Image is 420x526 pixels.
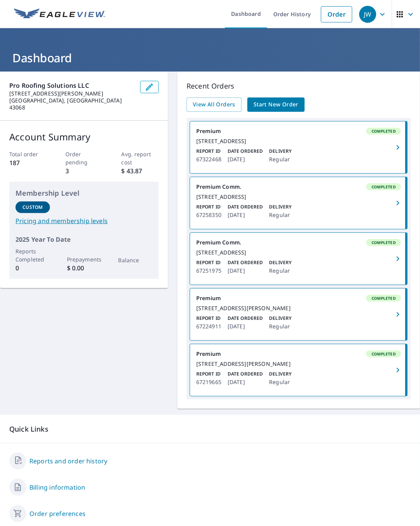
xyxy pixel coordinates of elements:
p: Delivery [269,259,291,266]
p: Pro Roofing Solutions LLC [9,81,134,90]
p: Date Ordered [228,259,263,266]
span: Completed [367,351,400,357]
span: Completed [367,240,400,245]
p: [DATE] [228,155,263,164]
div: Premium [196,128,401,135]
p: 67224911 [196,322,221,331]
p: $ 0.00 [67,263,101,273]
p: [DATE] [228,377,263,387]
a: Premium Comm.Completed[STREET_ADDRESS]Report ID67258350Date Ordered[DATE]DeliveryRegular [190,177,407,229]
p: 2025 Year To Date [15,235,153,244]
p: Report ID [196,203,221,210]
a: View All Orders [187,97,242,112]
p: Avg. report cost [122,150,159,166]
p: Regular [269,266,291,275]
p: Report ID [196,259,221,266]
div: Premium [196,295,401,302]
a: Premium Comm.Completed[STREET_ADDRESS]Report ID67251975Date Ordered[DATE]DeliveryRegular [190,233,407,285]
p: Total order [9,150,47,158]
p: [STREET_ADDRESS][PERSON_NAME] [9,90,134,97]
a: Billing information [29,483,85,492]
p: Membership Level [15,188,153,198]
div: Premium Comm. [196,183,401,190]
p: Balance [118,256,153,264]
p: Recent Orders [187,81,411,91]
div: Premium [196,350,401,357]
p: [GEOGRAPHIC_DATA], [GEOGRAPHIC_DATA] 43068 [9,97,134,111]
p: Order pending [65,150,103,166]
h1: Dashboard [9,50,411,66]
a: PremiumCompleted[STREET_ADDRESS][PERSON_NAME]Report ID67219665Date Ordered[DATE]DeliveryRegular [190,344,407,396]
a: Pricing and membership levels [15,216,153,225]
p: 187 [9,158,47,167]
p: 67258350 [196,210,221,220]
a: Order preferences [29,509,86,518]
p: Delivery [269,203,291,210]
p: [DATE] [228,266,263,275]
p: Reports Completed [15,247,50,263]
span: Start New Order [254,100,298,109]
p: 3 [65,166,103,176]
p: Report ID [196,371,221,377]
a: PremiumCompleted[STREET_ADDRESS]Report ID67322468Date Ordered[DATE]DeliveryRegular [190,121,407,173]
a: PremiumCompleted[STREET_ADDRESS][PERSON_NAME]Report ID67224911Date Ordered[DATE]DeliveryRegular [190,289,407,340]
p: 67322468 [196,155,221,164]
p: 67219665 [196,377,221,387]
p: Regular [269,377,291,387]
a: Order [321,6,352,22]
span: Completed [367,128,400,134]
div: [STREET_ADDRESS] [196,193,401,200]
span: Completed [367,184,400,190]
a: Start New Order [247,97,305,112]
div: Premium Comm. [196,239,401,246]
p: Quick Links [9,424,411,434]
p: Regular [269,322,291,331]
p: [DATE] [228,322,263,331]
p: Custom [22,204,43,211]
p: 0 [15,263,50,273]
p: Delivery [269,371,291,377]
p: Delivery [269,315,291,322]
p: Regular [269,210,291,220]
p: Account Summary [9,130,159,144]
p: Date Ordered [228,315,263,322]
p: Report ID [196,148,221,155]
span: View All Orders [193,100,235,109]
p: Report ID [196,315,221,322]
p: Regular [269,155,291,164]
span: Completed [367,295,400,301]
div: [STREET_ADDRESS] [196,138,401,145]
p: Date Ordered [228,371,263,377]
div: [STREET_ADDRESS][PERSON_NAME] [196,305,401,312]
p: Date Ordered [228,148,263,155]
div: JW [359,6,376,23]
p: [DATE] [228,210,263,220]
p: Delivery [269,148,291,155]
p: Prepayments [67,255,101,263]
div: [STREET_ADDRESS][PERSON_NAME] [196,360,401,367]
img: EV Logo [14,9,105,20]
div: [STREET_ADDRESS] [196,249,401,256]
p: Date Ordered [228,203,263,210]
p: $ 43.87 [122,166,159,176]
a: Reports and order history [29,456,107,466]
p: 67251975 [196,266,221,275]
